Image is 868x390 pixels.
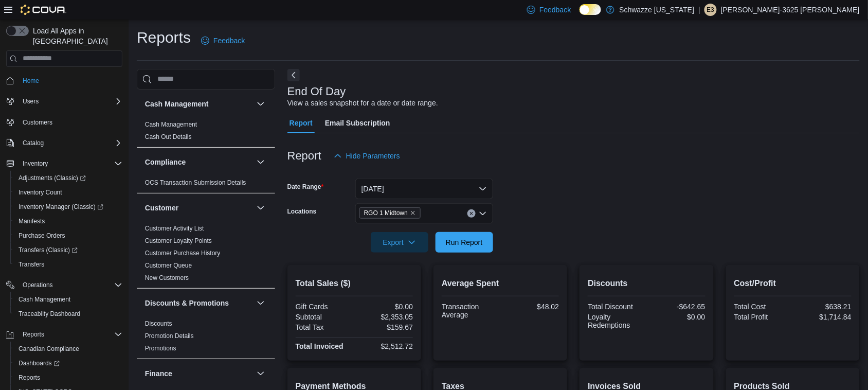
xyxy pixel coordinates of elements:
[145,133,192,141] span: Cash Out Details
[14,215,49,227] a: Manifests
[19,217,45,225] span: Manifests
[287,85,346,98] h3: End Of Day
[213,36,245,46] span: Feedback
[296,323,352,331] div: Total Tax
[23,118,52,127] span: Customers
[19,116,57,129] a: Customers
[19,137,48,149] button: Catalog
[19,74,122,87] span: Home
[649,313,706,321] div: $0.00
[287,207,317,216] label: Locations
[296,313,352,321] div: Subtotal
[145,274,189,282] span: New Customers
[10,257,126,272] button: Transfers
[19,279,57,291] button: Operations
[19,95,43,108] button: Users
[19,260,44,269] span: Transfers
[19,75,43,87] a: Home
[588,313,644,329] div: Loyalty Redemptions
[19,203,103,211] span: Inventory Manager (Classic)
[2,73,126,88] button: Home
[290,113,313,133] span: Report
[23,139,44,147] span: Catalog
[145,121,197,128] a: Cash Management
[14,371,44,384] a: Reports
[145,332,194,340] a: Promotion Details
[19,310,80,318] span: Traceabilty Dashboard
[734,277,852,290] h2: Cost/Profit
[287,150,321,162] h3: Report
[539,5,571,15] span: Feedback
[19,295,70,304] span: Cash Management
[296,303,352,311] div: Gift Cards
[14,357,64,369] a: Dashboards
[620,4,695,16] p: Schwazze [US_STATE]
[10,200,126,214] a: Inventory Manager (Classic)
[580,4,601,15] input: Dark Mode
[10,342,126,356] button: Canadian Compliance
[14,229,122,242] span: Purchase Orders
[436,232,493,253] button: Run Report
[19,279,122,291] span: Operations
[2,278,126,292] button: Operations
[296,277,413,290] h2: Total Sales ($)
[19,137,122,149] span: Catalog
[2,156,126,171] button: Inventory
[14,244,122,256] span: Transfers (Classic)
[356,342,413,350] div: $2,512.72
[649,303,706,311] div: -$642.65
[145,332,194,340] span: Promotion Details
[145,179,246,186] a: OCS Transaction Submission Details
[19,95,122,108] span: Users
[10,228,126,243] button: Purchase Orders
[287,98,438,109] div: View a sales snapshot for a date or date range.
[325,113,390,133] span: Email Subscription
[145,320,172,327] a: Discounts
[14,172,90,184] a: Adjustments (Classic)
[23,77,39,85] span: Home
[14,293,122,306] span: Cash Management
[330,146,404,166] button: Hide Parameters
[255,156,267,168] button: Compliance
[14,343,83,355] a: Canadian Compliance
[145,237,212,245] span: Customer Loyalty Points
[145,157,252,167] button: Compliance
[255,367,267,380] button: Finance
[19,232,65,240] span: Purchase Orders
[14,258,48,271] a: Transfers
[145,262,192,269] a: Customer Queue
[296,342,343,350] strong: Total Invoiced
[359,207,421,219] span: RGO 1 Midtown
[795,313,852,321] div: $1,714.84
[10,307,126,321] button: Traceabilty Dashboard
[137,118,275,147] div: Cash Management
[734,313,791,321] div: Total Profit
[14,186,122,199] span: Inventory Count
[19,345,79,353] span: Canadian Compliance
[14,201,107,213] a: Inventory Manager (Classic)
[364,208,408,218] span: RGO 1 Midtown
[10,185,126,200] button: Inventory Count
[145,133,192,140] a: Cash Out Details
[145,368,252,379] button: Finance
[14,293,75,306] a: Cash Management
[355,179,493,199] button: [DATE]
[145,99,252,109] button: Cash Management
[145,203,178,213] h3: Customer
[145,157,186,167] h3: Compliance
[19,157,52,170] button: Inventory
[346,151,400,161] span: Hide Parameters
[356,303,413,311] div: $0.00
[2,327,126,342] button: Reports
[10,292,126,307] button: Cash Management
[29,26,122,46] span: Load All Apps in [GEOGRAPHIC_DATA]
[10,370,126,385] button: Reports
[19,374,40,382] span: Reports
[698,4,700,16] p: |
[145,224,204,233] span: Customer Activity List
[287,69,300,81] button: Next
[14,308,122,320] span: Traceabilty Dashboard
[145,368,172,379] h3: Finance
[255,297,267,309] button: Discounts & Promotions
